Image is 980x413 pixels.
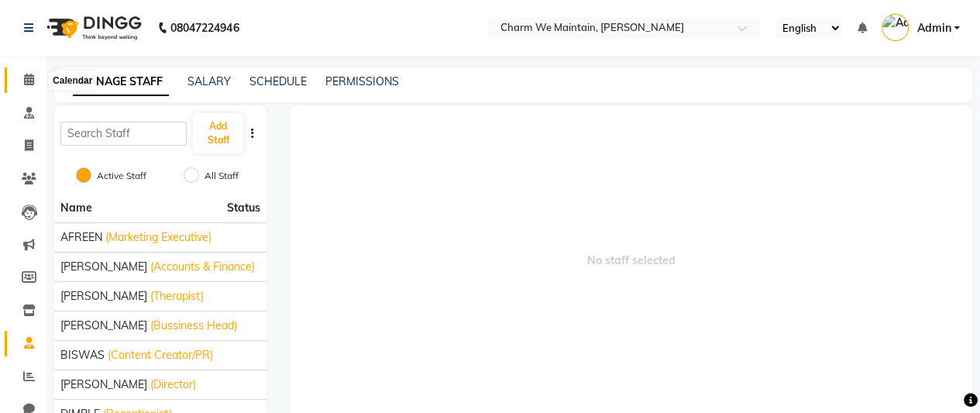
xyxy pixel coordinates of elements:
span: [PERSON_NAME] [60,377,147,393]
span: (Marketing Executive) [105,229,211,246]
img: Admin [882,14,909,41]
span: [PERSON_NAME] [60,259,147,275]
button: Add Staff [193,113,242,153]
span: (Therapist) [150,288,204,305]
span: Name [60,201,92,215]
a: SCHEDULE [249,74,307,88]
span: AFREEN [60,229,102,246]
span: [PERSON_NAME] [60,288,147,305]
img: logo [40,6,146,50]
label: All Staff [205,169,239,183]
span: (Content Creator/PR) [108,347,213,363]
span: (Accounts & Finance) [150,259,255,275]
span: (Director) [150,377,196,393]
div: Calendar [49,71,96,90]
a: MANAGE STAFF [73,68,169,96]
label: Active Staff [97,169,146,183]
span: Status [227,200,260,216]
span: (Bussiness Head) [150,318,237,334]
a: PERMISSIONS [325,74,399,88]
a: SALARY [187,74,231,88]
input: Search Staff [60,122,187,146]
span: Admin [916,20,951,36]
span: BISWAS [60,347,105,363]
span: [PERSON_NAME] [60,318,147,334]
b: 08047224946 [170,6,239,50]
